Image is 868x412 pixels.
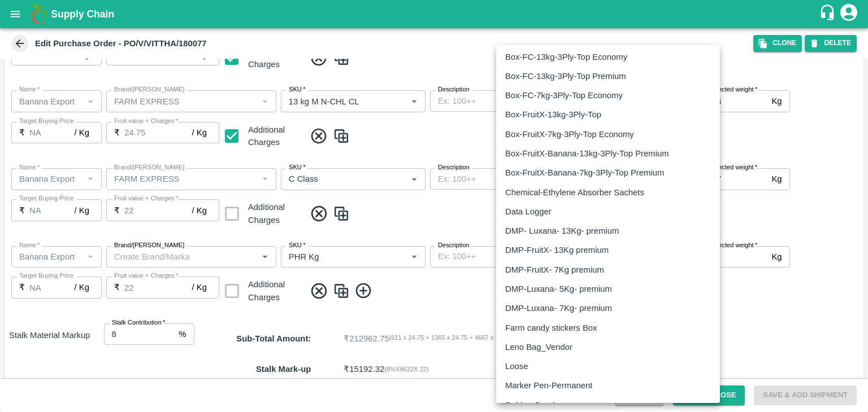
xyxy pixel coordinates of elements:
p: DMP-FruitX- 7Kg premium [505,264,604,276]
p: Loose [505,360,528,372]
p: Data Logger [505,205,552,218]
p: DMP-Luxana- 5Kg- premium [505,283,612,295]
p: DMP-Luxana- 7Kg- premium [505,302,612,314]
p: Marker Pen-Permanent [505,379,592,392]
p: Chemical-Ethylene Absorber Sachets [505,186,644,199]
p: Box-FC-13kg-3Ply-Top Premium [505,70,626,82]
p: Box-FC-7kg-3Ply-Top Economy [505,89,623,102]
p: Rubber Band [505,399,554,411]
p: Box-FruitX-7kg-3Ply-Top Economy [505,128,634,141]
p: Farm candy stickers Box [505,322,597,334]
p: Leno Bag_Vendor [505,341,572,353]
p: Box-FruitX-Banana-13kg-3Ply-Top Premium [505,147,669,160]
p: Box-FruitX-Banana-7kg-3Ply-Top Premium [505,166,664,179]
p: DMP-FruitX- 13Kg premium [505,244,609,256]
p: DMP- Luxana- 13Kg- premium [505,225,619,237]
p: Box-FruitX-13kg-3Ply-Top [505,108,601,121]
p: Box-FC-13kg-3Ply-Top Economy [505,51,627,63]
